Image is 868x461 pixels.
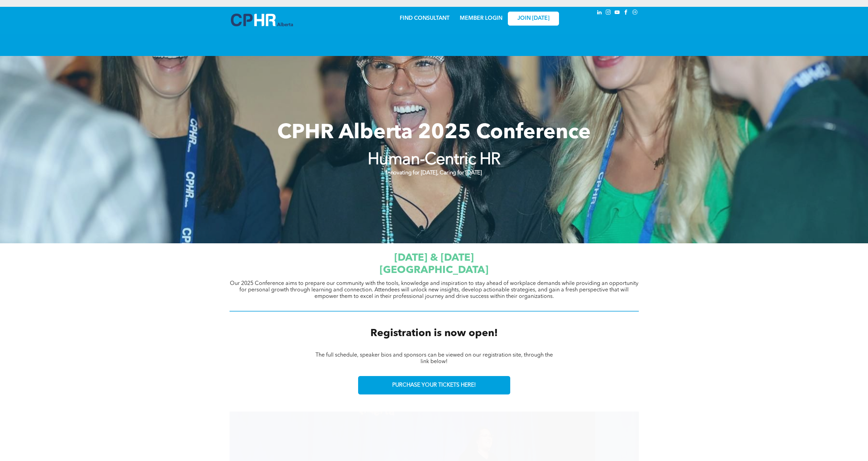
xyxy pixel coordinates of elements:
img: A blue and white logo for cp alberta [231,14,293,26]
span: [DATE] & [DATE] [394,253,474,263]
span: JOIN [DATE] [517,15,549,22]
a: FIND CONSULTANT [400,16,450,21]
strong: Innovating for [DATE], Caring for [DATE] [386,170,482,176]
span: CPHR Alberta 2025 Conference [277,123,591,143]
a: JOIN [DATE] [508,12,559,26]
a: facebook [622,9,630,18]
a: MEMBER LOGIN [460,16,502,21]
a: PURCHASE YOUR TICKETS HERE! [358,376,510,394]
a: youtube [614,9,621,18]
strong: Human-Centric HR [368,152,501,168]
span: Our 2025 Conference aims to prepare our community with the tools, knowledge and inspiration to st... [230,281,638,299]
a: instagram [605,9,612,18]
span: Registration is now open! [370,328,498,338]
span: PURCHASE YOUR TICKETS HERE! [392,382,476,389]
span: The full schedule, speaker bios and sponsors can be viewed on our registration site, through the ... [315,352,553,364]
span: [GEOGRAPHIC_DATA] [380,265,488,275]
a: linkedin [596,9,603,18]
a: Social network [631,9,639,18]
